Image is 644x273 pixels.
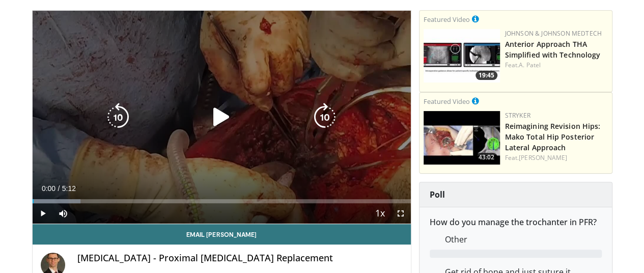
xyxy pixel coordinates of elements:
img: 06bb1c17-1231-4454-8f12-6191b0b3b81a.150x105_q85_crop-smart_upscale.jpg [424,29,500,83]
a: 19:45 [424,29,500,83]
a: Stryker [505,111,530,120]
span: / [58,184,60,193]
small: Featured Video [424,15,470,24]
div: Feat. [505,61,608,70]
video-js: Video Player [33,11,411,224]
img: 6632ea9e-2a24-47c5-a9a2-6608124666dc.150x105_q85_crop-smart_upscale.jpg [424,111,500,165]
a: [PERSON_NAME] [519,153,567,162]
span: 19:45 [475,71,497,80]
a: Anterior Approach THA Simplified with Technology [505,39,601,60]
button: Fullscreen [390,203,411,224]
dd: Other [437,233,609,245]
a: 43:02 [424,111,500,165]
a: A. Patel [519,61,541,69]
button: Play [33,203,53,224]
button: Playback Rate [370,203,390,224]
span: 5:12 [62,184,76,193]
span: 43:02 [475,153,497,162]
strong: Poll [430,189,445,200]
h4: [MEDICAL_DATA] - Proximal [MEDICAL_DATA] Replacement [77,253,403,264]
span: 0:00 [42,184,55,193]
div: Progress Bar [33,199,411,203]
a: Email [PERSON_NAME] [33,224,411,244]
h6: How do you manage the trochanter in PFR? [430,217,602,227]
a: Reimagining Revision Hips: Mako Total Hip Posterior Lateral Approach [505,121,601,152]
button: Mute [53,203,73,224]
a: Johnson & Johnson MedTech [505,29,602,38]
small: Featured Video [424,97,470,106]
div: Feat. [505,153,608,162]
